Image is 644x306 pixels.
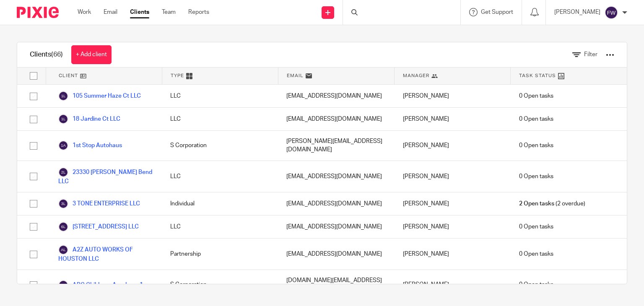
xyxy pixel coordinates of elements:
[519,200,554,208] span: 2 Open tasks
[188,8,209,16] a: Reports
[58,222,139,232] a: [STREET_ADDRESS] LLC
[519,250,553,258] span: 0 Open tasks
[519,223,553,231] span: 0 Open tasks
[605,6,618,19] img: svg%3E
[287,72,304,79] span: Email
[58,91,141,101] a: 105 Summer Haze Ct LLC
[58,140,122,150] a: 1st Stop Autohaus
[278,108,394,130] div: [EMAIL_ADDRESS][DOMAIN_NAME]
[130,8,149,16] a: Clients
[519,172,553,181] span: 0 Open tasks
[17,7,59,18] img: Pixie
[519,200,585,208] span: (2 overdue)
[278,85,394,107] div: [EMAIL_ADDRESS][DOMAIN_NAME]
[104,8,117,16] a: Email
[278,239,394,270] div: [EMAIL_ADDRESS][DOMAIN_NAME]
[395,131,511,161] div: [PERSON_NAME]
[58,245,153,263] a: A2Z AUTO WORKS OF HOUSTON LLC
[584,52,597,57] span: Filter
[58,222,68,232] img: svg%3E
[51,51,63,58] span: (66)
[395,215,511,238] div: [PERSON_NAME]
[278,192,394,215] div: [EMAIL_ADDRESS][DOMAIN_NAME]
[519,141,553,150] span: 0 Open tasks
[395,108,511,130] div: [PERSON_NAME]
[162,215,278,238] div: LLC
[58,280,68,290] img: svg%3E
[58,280,143,290] a: ABC Childrens Acadamy 1
[78,8,91,16] a: Work
[58,245,68,255] img: svg%3E
[519,115,553,123] span: 0 Open tasks
[278,161,394,192] div: [EMAIL_ADDRESS][DOMAIN_NAME]
[58,114,120,124] a: 18 Jardine Ct LLC
[71,45,112,64] a: + Add client
[278,131,394,161] div: [PERSON_NAME][EMAIL_ADDRESS][DOMAIN_NAME]
[519,280,553,289] span: 0 Open tasks
[403,72,429,79] span: Manager
[519,92,553,100] span: 0 Open tasks
[395,239,511,270] div: [PERSON_NAME]
[30,50,63,59] h1: Clients
[162,239,278,270] div: Partnership
[162,8,176,16] a: Team
[162,108,278,130] div: LLC
[58,199,140,209] a: 3 TONE ENTERPRISE LLC
[278,270,394,300] div: [DOMAIN_NAME][EMAIL_ADDRESS][DOMAIN_NAME]
[58,140,68,150] img: svg%3E
[162,85,278,107] div: LLC
[554,8,600,16] p: [PERSON_NAME]
[395,270,511,300] div: [PERSON_NAME]
[162,270,278,300] div: S Corporation
[395,161,511,192] div: [PERSON_NAME]
[395,85,511,107] div: [PERSON_NAME]
[481,9,513,15] span: Get Support
[171,72,184,79] span: Type
[395,192,511,215] div: [PERSON_NAME]
[58,114,68,124] img: svg%3E
[26,68,42,84] input: Select all
[58,199,68,209] img: svg%3E
[162,161,278,192] div: LLC
[58,167,68,177] img: svg%3E
[58,91,68,101] img: svg%3E
[162,131,278,161] div: S Corporation
[519,72,556,79] span: Task Status
[58,167,153,186] a: 23330 [PERSON_NAME] Bend LLC
[278,215,394,238] div: [EMAIL_ADDRESS][DOMAIN_NAME]
[162,192,278,215] div: Individual
[59,72,78,79] span: Client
